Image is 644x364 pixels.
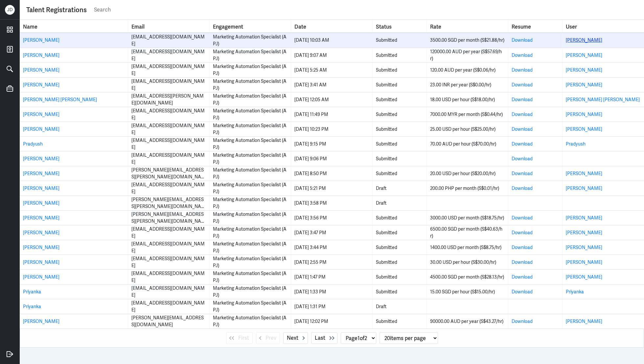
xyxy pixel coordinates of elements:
[508,255,563,269] td: Resume
[512,97,533,102] a: Download
[210,63,291,77] td: Engagement
[294,67,369,74] div: [DATE] 5:25 AM
[563,255,644,269] td: User
[427,78,508,92] td: Rate
[563,284,644,299] td: User
[291,225,373,240] td: Date
[210,92,291,107] td: Engagement
[373,225,427,240] td: Status
[131,152,206,166] div: [EMAIL_ADDRESS][DOMAIN_NAME]
[23,244,59,250] a: [PERSON_NAME]
[373,211,427,225] td: Status
[373,137,427,151] td: Status
[563,63,644,77] td: User
[128,92,210,107] td: Email
[128,151,210,166] td: Email
[563,211,644,225] td: User
[291,196,373,210] td: Date
[566,37,602,43] a: [PERSON_NAME]
[128,225,210,240] td: Email
[373,284,427,299] td: Status
[291,270,373,284] td: Date
[508,107,563,122] td: Resume
[210,78,291,92] td: Engagement
[20,33,128,48] td: Name
[291,151,373,166] td: Date
[131,167,206,180] div: [PERSON_NAME][EMAIL_ADDRESS][PERSON_NAME][DOMAIN_NAME]
[26,5,87,15] div: Talent Registrations
[210,122,291,136] td: Engagement
[213,107,287,121] div: Marketing Automation Specialist (APJ)
[210,33,291,48] td: Engagement
[210,196,291,210] td: Engagement
[566,230,602,236] a: [PERSON_NAME]
[294,215,369,221] div: [DATE] 3:56 PM
[20,225,128,240] td: Name
[23,274,59,280] a: [PERSON_NAME]
[430,185,505,192] div: 200.00 PHP per month (S$0.01/hr)
[376,96,423,103] div: Submitted
[376,37,423,44] div: Submitted
[430,81,505,88] div: 23.00 INR per year (S$0.00/hr)
[131,196,206,210] div: [PERSON_NAME][EMAIL_ADDRESS][PERSON_NAME][DOMAIN_NAME]
[213,181,287,195] div: Marketing Automation Specialist (APJ)
[294,185,369,192] div: [DATE] 5:21 PM
[128,166,210,181] td: Email
[291,122,373,136] td: Date
[376,185,423,192] div: Draft
[294,155,369,162] div: [DATE] 9:06 PM
[508,63,563,77] td: Resume
[427,211,508,225] td: Rate
[566,274,602,280] a: [PERSON_NAME]
[508,225,563,240] td: Resume
[566,259,602,265] a: [PERSON_NAME]
[512,37,533,43] a: Download
[373,63,427,77] td: Status
[512,244,533,250] a: Download
[23,289,41,295] a: Priyanka
[373,166,427,181] td: Status
[128,122,210,136] td: Email
[131,34,206,47] div: [EMAIL_ADDRESS][DOMAIN_NAME]
[430,67,505,74] div: 120.00 AUD per year (S$0.06/hr)
[563,151,644,166] td: User
[376,229,423,236] div: Submitted
[512,185,533,191] a: Download
[294,229,369,236] div: [DATE] 3:47 PM
[430,111,505,118] div: 7000.00 MYR per month (S$0.44/hr)
[512,111,533,117] a: Download
[376,155,423,162] div: Submitted
[430,48,505,62] div: 120000.00 AUD per year (S$57.69/hr)
[23,126,59,132] a: [PERSON_NAME]
[427,151,508,166] td: Rate
[23,215,59,221] a: [PERSON_NAME]
[213,196,287,210] div: Marketing Automation Specialist (APJ)
[23,318,59,324] a: [PERSON_NAME]
[213,78,287,92] div: Marketing Automation Specialist (APJ)
[23,67,59,73] a: [PERSON_NAME]
[128,255,210,269] td: Email
[210,240,291,255] td: Engagement
[291,255,373,269] td: Date
[128,196,210,210] td: Email
[427,255,508,269] td: Rate
[373,196,427,210] td: Status
[291,181,373,195] td: Date
[131,63,206,77] div: [EMAIL_ADDRESS][DOMAIN_NAME]
[566,141,586,147] a: Pradyush
[213,270,287,284] div: Marketing Automation Specialist (APJ)
[131,270,206,284] div: [EMAIL_ADDRESS][DOMAIN_NAME]
[210,284,291,299] td: Engagement
[373,122,427,136] td: Status
[508,137,563,151] td: Resume
[131,211,206,225] div: [PERSON_NAME][EMAIL_ADDRESS][PERSON_NAME][DOMAIN_NAME]
[376,215,423,221] div: Submitted
[20,92,128,107] td: Name
[373,78,427,92] td: Status
[128,240,210,255] td: Email
[294,111,369,118] div: [DATE] 11:49 PM
[210,20,291,33] th: Toggle SortBy
[430,141,505,148] div: 70.00 AUD per hour (S$70.00/hr)
[427,284,508,299] td: Rate
[20,151,128,166] td: Name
